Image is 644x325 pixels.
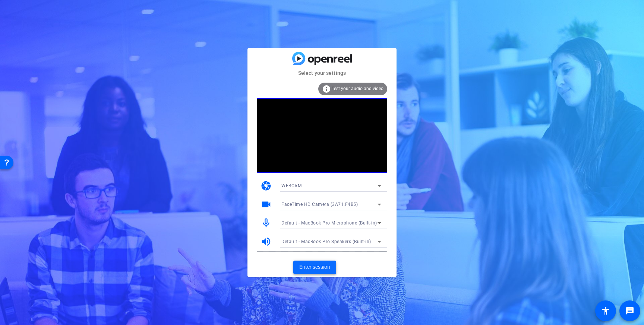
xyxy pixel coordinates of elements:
span: WEBCAM [281,183,302,188]
span: Default - MacBook Pro Speakers (Built-in) [281,239,371,244]
span: Test your audio and video [332,86,383,91]
button: Enter session [293,261,336,274]
mat-icon: mic_none [261,217,272,229]
mat-icon: camera [261,180,272,191]
img: blue-gradient.svg [292,52,352,65]
mat-card-subtitle: Select your settings [247,69,397,77]
mat-icon: accessibility [601,306,610,315]
mat-icon: message [625,306,634,315]
mat-icon: volume_up [261,236,272,247]
span: Default - MacBook Pro Microphone (Built-in) [281,220,377,226]
span: Enter session [299,263,330,271]
mat-icon: info [322,85,331,93]
span: FaceTime HD Camera (3A71:F4B5) [281,202,358,207]
mat-icon: videocam [261,199,272,210]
